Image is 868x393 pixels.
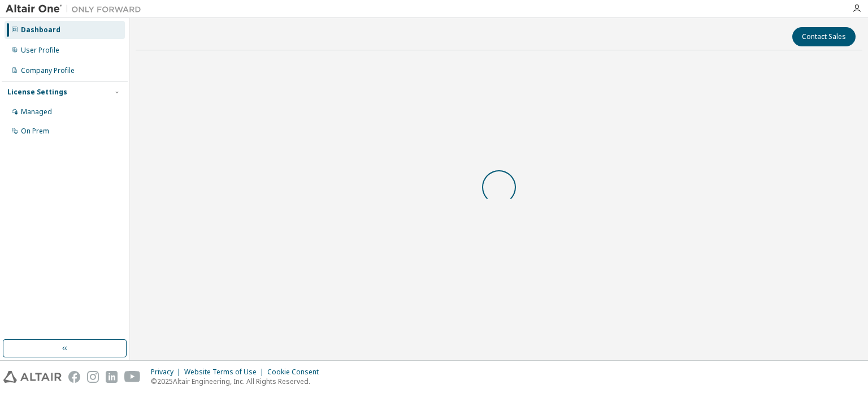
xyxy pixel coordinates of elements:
[21,46,59,55] div: User Profile
[7,88,67,97] div: License Settings
[21,127,49,136] div: On Prem
[106,371,118,383] img: linkedin.svg
[21,66,75,75] div: Company Profile
[3,371,62,383] img: altair_logo.svg
[21,25,60,34] div: Dashboard
[68,371,80,383] img: facebook.svg
[792,27,856,46] button: Contact Sales
[87,371,99,383] img: instagram.svg
[184,368,267,377] div: Website Terms of Use
[124,371,141,383] img: youtube.svg
[6,3,147,15] img: Altair One
[151,368,184,377] div: Privacy
[151,377,325,386] p: © 2025 Altair Engineering, Inc. All Rights Reserved.
[267,368,325,377] div: Cookie Consent
[21,107,52,116] div: Managed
